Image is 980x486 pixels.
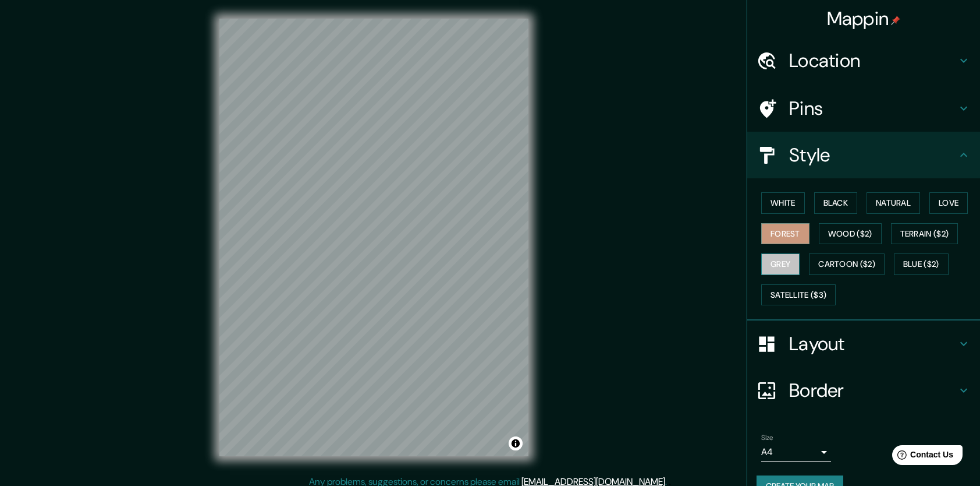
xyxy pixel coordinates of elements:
[809,253,885,275] button: Cartoon ($2)
[891,16,900,25] img: pin-icon.png
[789,332,957,355] h4: Layout
[819,223,882,245] button: Wood ($2)
[761,192,805,214] button: White
[827,7,901,30] h4: Mappin
[761,443,831,462] div: A4
[876,441,967,473] iframe: Help widget launcher
[789,379,957,402] h4: Border
[894,253,949,275] button: Blue ($2)
[509,436,523,450] button: Toggle attribution
[747,367,980,414] div: Border
[789,49,957,72] h4: Location
[814,192,858,214] button: Black
[747,321,980,367] div: Layout
[891,223,958,245] button: Terrain ($2)
[867,192,920,214] button: Natural
[747,85,980,132] div: Pins
[929,192,968,214] button: Love
[747,37,980,84] div: Location
[761,284,836,306] button: Satellite ($3)
[761,253,800,275] button: Grey
[789,143,957,167] h4: Style
[761,223,809,245] button: Forest
[761,433,773,443] label: Size
[747,132,980,178] div: Style
[219,19,528,456] canvas: Map
[789,97,957,120] h4: Pins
